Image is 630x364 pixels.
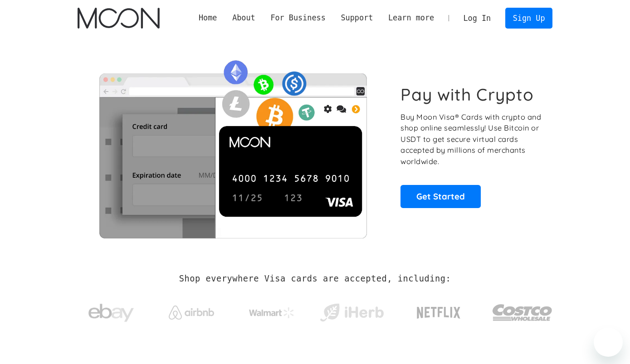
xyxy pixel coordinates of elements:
img: Airbnb [169,306,214,320]
div: About [225,12,263,24]
img: Netflix [416,301,461,324]
a: Log In [456,8,498,28]
div: Learn more [381,12,442,24]
div: About [232,12,255,24]
img: Moon Cards let you spend your crypto anywhere Visa is accepted. [78,54,388,238]
h1: Pay with Crypto [400,84,534,105]
a: ebay [78,290,145,332]
img: iHerb [318,301,386,325]
h2: Shop everywhere Visa cards are accepted, including: [179,274,451,284]
a: Sign Up [505,8,552,28]
a: Get Started [400,185,481,208]
div: For Business [263,12,333,24]
a: Netflix [398,292,479,329]
div: Support [341,12,373,24]
a: Walmart [238,298,305,323]
p: Buy Moon Visa® Cards with crypto and shop online seamlessly! Use Bitcoin or USDT to get secure vi... [400,112,542,167]
div: Learn more [388,12,434,24]
a: Home [191,12,225,24]
a: iHerb [318,292,386,329]
img: Moon Logo [78,8,160,29]
a: home [78,8,160,29]
div: Support [333,12,381,24]
iframe: Button to launch messaging window [594,328,623,357]
div: For Business [270,12,325,24]
img: Costco [492,296,553,330]
a: Costco [492,286,553,334]
img: ebay [88,299,134,327]
a: Airbnb [157,296,225,324]
img: Walmart [249,307,294,318]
